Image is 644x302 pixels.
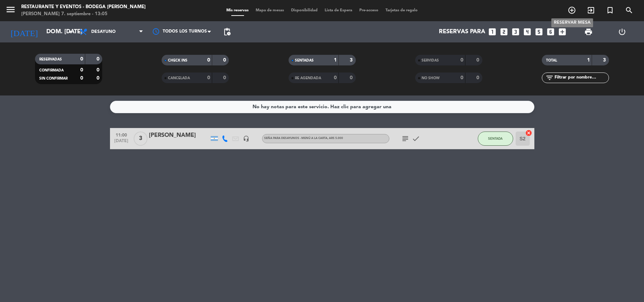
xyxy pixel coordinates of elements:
span: SIN CONFIRMAR [39,77,68,80]
span: RE AGENDADA [295,76,321,80]
i: looks_5 [534,27,544,36]
i: power_settings_new [618,28,626,36]
span: CANCELADA [168,76,190,80]
span: Mapa de mesas [252,8,288,12]
span: pending_actions [223,28,231,36]
strong: 0 [460,58,463,63]
div: No hay notas para este servicio. Haz clic para agregar una [253,103,391,111]
i: arrow_drop_down [66,28,74,36]
strong: 0 [80,68,83,72]
i: exit_to_app [587,6,595,14]
span: 3 [134,132,147,146]
button: menu [5,4,16,17]
span: print [584,28,593,36]
i: headset_mic [243,135,249,142]
span: Desayuno [91,29,116,34]
i: turned_in_not [606,6,614,14]
strong: 0 [223,58,227,63]
span: RESERVADAS [39,58,62,61]
span: CONFIRMADA [39,69,64,72]
strong: 0 [350,75,354,80]
strong: 0 [207,75,210,80]
strong: 0 [207,58,210,63]
span: SENTADAS [295,59,314,62]
i: looks_3 [511,27,520,36]
div: [PERSON_NAME] 7. septiembre - 13:05 [21,11,146,18]
span: 11:00 [112,130,130,139]
i: looks_4 [523,27,532,36]
strong: 0 [334,75,337,80]
i: search [625,6,633,14]
span: Seña para DESAYUNOS - MENÚ A LA CARTA [264,137,343,140]
i: filter_list [545,74,554,82]
strong: 0 [476,75,481,80]
button: SENTADA [478,132,513,146]
strong: 0 [97,68,101,72]
span: SENTADA [488,137,503,140]
span: Mis reservas [223,8,252,12]
div: [PERSON_NAME] [149,131,209,140]
span: Reservas para [439,29,485,35]
strong: 3 [350,58,354,63]
span: TOTAL [546,59,557,62]
input: Filtrar por nombre... [554,74,609,82]
i: add_box [558,27,567,36]
strong: 0 [80,76,83,81]
i: add_circle_outline [568,6,576,14]
strong: 3 [603,58,607,63]
i: check [412,134,420,143]
strong: 0 [460,75,463,80]
strong: 1 [587,58,590,63]
span: Disponibilidad [288,8,321,12]
span: Tarjetas de regalo [382,8,421,12]
div: LOG OUT [605,21,639,42]
i: looks_6 [546,27,555,36]
i: looks_two [499,27,509,36]
strong: 0 [97,76,101,81]
i: cancel [525,129,532,137]
div: RESERVAR MESA [551,18,593,27]
span: , ARS 5.000 [327,137,343,140]
strong: 0 [476,58,481,63]
strong: 0 [97,57,101,62]
strong: 0 [80,57,83,62]
i: subject [401,134,410,143]
span: SERVIDAS [422,59,439,62]
span: CHECK INS [168,59,187,62]
strong: 1 [334,58,337,63]
div: Restaurante y Eventos - Bodega [PERSON_NAME] [21,4,146,11]
span: Pre-acceso [356,8,382,12]
i: [DATE] [5,24,43,40]
span: [DATE] [112,139,130,147]
strong: 0 [223,75,227,80]
i: looks_one [488,27,497,36]
span: Lista de Espera [321,8,356,12]
span: NO SHOW [422,76,440,80]
i: menu [5,4,16,15]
